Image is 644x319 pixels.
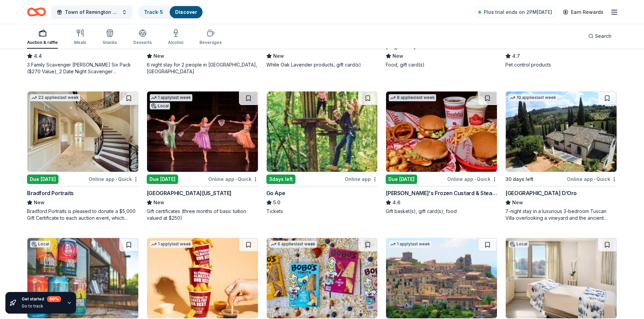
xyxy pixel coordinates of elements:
[150,241,192,248] div: 1 apply last week
[567,175,617,183] div: Online app Quick
[505,91,617,221] a: Image for Villa Sogni D’Oro10 applieslast week30 days leftOnline app•Quick[GEOGRAPHIC_DATA] D’Oro...
[505,175,533,183] div: 30 days left
[508,94,557,101] div: 10 applies last week
[506,238,617,318] img: Image for Salamander Resort (Middleburg)
[147,175,178,184] div: Due [DATE]
[386,238,497,318] img: Image for JG Villas
[175,9,197,15] a: Discover
[273,198,280,207] span: 5.0
[138,5,203,19] button: Track· 5Discover
[199,26,222,49] button: Beverages
[133,26,152,49] button: Desserts
[594,177,595,182] span: •
[199,40,222,45] div: Beverages
[153,52,164,60] span: New
[65,8,119,16] span: Town of Remington Car Show
[386,91,497,172] img: Image for Freddy's Frozen Custard & Steakburgers
[116,177,117,182] span: •
[386,91,497,215] a: Image for Freddy's Frozen Custard & Steakburgers8 applieslast weekDue [DATE]Online app•Quick[PERS...
[147,238,258,318] img: Image for Sheetz
[147,91,258,221] a: Image for Greater Washington Dance Center1 applylast weekLocalDue [DATE]Online app•Quick[GEOGRAPH...
[506,91,617,172] img: Image for Villa Sogni D’Oro
[22,296,61,302] div: Get started
[27,91,139,221] a: Image for Bradford Portraits22 applieslast weekDue [DATE]Online app•QuickBradford PortraitsNewBra...
[47,296,61,302] div: 60 %
[27,189,74,197] div: Bradford Portraits
[266,189,285,197] div: Go Ape
[27,208,139,221] div: Bradford Portraits is pleased to donate a $5,000 Gift Certificate to each auction event, which in...
[22,303,61,309] div: Go to track
[168,26,183,49] button: Alcohol
[30,94,80,101] div: 22 applies last week
[74,26,86,49] button: Meals
[34,52,42,60] span: 4.4
[147,189,232,197] div: [GEOGRAPHIC_DATA][US_STATE]
[150,103,170,109] div: Local
[27,91,138,172] img: Image for Bradford Portraits
[386,175,417,184] div: Due [DATE]
[27,238,138,318] img: Image for Lost Rhino Brewing Company
[51,5,133,19] button: Town of Remington Car Show
[27,175,58,184] div: Due [DATE]
[266,61,378,68] div: White Oak Lavender products, gift card(s)
[74,40,86,45] div: Meals
[267,91,378,172] img: Image for Go Ape
[392,52,403,60] span: New
[559,6,607,18] a: Earn Rewards
[102,26,117,49] button: Snacks
[147,208,258,221] div: Gift certificates (three months of basic tuition valued at $250)
[389,241,431,248] div: 1 apply last week
[512,52,520,60] span: 4.7
[102,40,117,45] div: Snacks
[34,198,45,207] span: New
[150,94,192,101] div: 1 apply last week
[392,198,400,207] span: 4.6
[266,208,378,215] div: Tickets
[27,26,58,49] button: Auction & raffle
[27,4,46,20] a: Home
[583,29,617,43] button: Search
[153,198,164,207] span: New
[273,52,284,60] span: New
[147,61,258,75] div: 6 night stay for 2 people in [GEOGRAPHIC_DATA], [GEOGRAPHIC_DATA]
[30,241,50,247] div: Local
[512,198,523,207] span: New
[267,238,378,318] img: Image for Bobo's Bakery
[266,175,295,184] div: 3 days left
[595,32,612,40] span: Search
[133,40,152,45] div: Desserts
[144,9,163,15] a: Track· 5
[235,177,237,182] span: •
[389,94,436,101] div: 8 applies last week
[345,175,378,183] div: Online app
[208,175,258,183] div: Online app Quick
[447,175,497,183] div: Online app Quick
[474,7,556,18] a: Plus trial ends on 2PM[DATE]
[505,61,617,68] div: Pet control products
[508,241,529,247] div: Local
[266,91,378,215] a: Image for Go Ape3days leftOnline appGo Ape5.0Tickets
[484,8,552,16] span: Plus trial ends on 2PM[DATE]
[27,40,58,45] div: Auction & raffle
[89,175,139,183] div: Online app Quick
[27,61,139,75] div: 3 Family Scavenger [PERSON_NAME] Six Pack ($270 Value), 2 Date Night Scavenger [PERSON_NAME] Two ...
[386,208,497,215] div: Gift basket(s), gift card(s), food
[147,91,258,172] img: Image for Greater Washington Dance Center
[269,241,317,248] div: 6 applies last week
[505,189,577,197] div: [GEOGRAPHIC_DATA] D’Oro
[168,40,183,45] div: Alcohol
[386,61,497,68] div: Food, gift card(s)
[505,208,617,221] div: 7-night stay in a luxurious 3-bedroom Tuscan Villa overlooking a vineyard and the ancient walled ...
[386,189,497,197] div: [PERSON_NAME]'s Frozen Custard & Steakburgers
[474,177,476,182] span: •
